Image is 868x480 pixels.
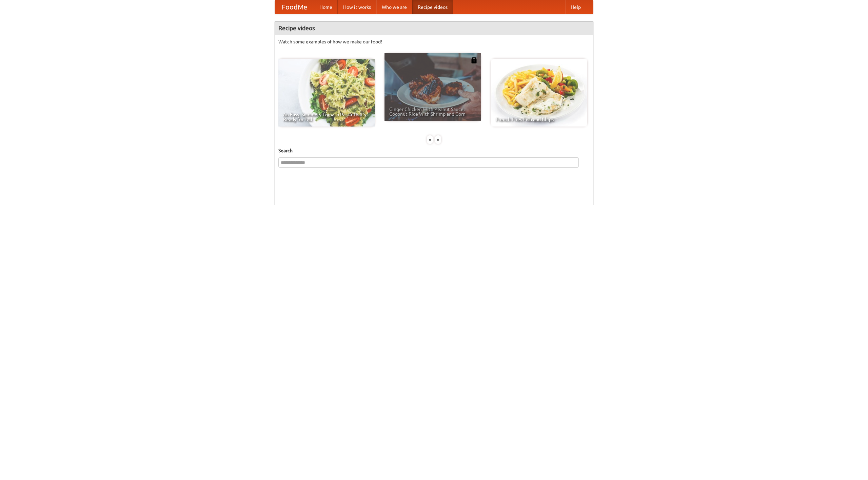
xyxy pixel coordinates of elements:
[412,0,453,14] a: Recipe videos
[278,38,590,45] p: Watch some examples of how we make our food!
[275,21,593,35] h4: Recipe videos
[314,0,338,14] a: Home
[435,135,441,144] div: »
[278,147,590,154] h5: Search
[275,0,314,14] a: FoodMe
[283,112,370,122] span: An Easy, Summery Tomato Pasta That's Ready for Fall
[496,117,583,122] span: French Fries Fish and Chips
[427,135,433,144] div: «
[565,0,586,14] a: Help
[471,57,477,63] img: 483408.png
[491,59,587,127] a: French Fries Fish and Chips
[278,59,375,127] a: An Easy, Summery Tomato Pasta That's Ready for Fall
[338,0,376,14] a: How it works
[376,0,412,14] a: Who we are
